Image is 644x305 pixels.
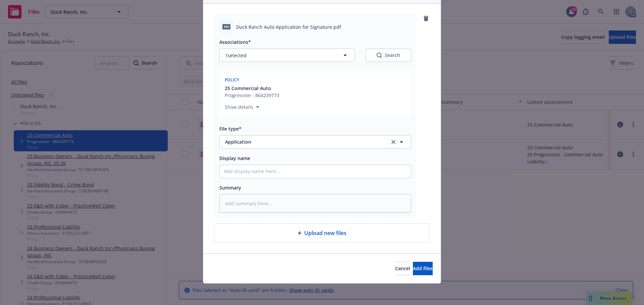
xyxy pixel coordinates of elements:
div: Search [377,52,400,59]
input: Add display name here... [220,165,411,178]
a: remove [422,14,430,22]
div: Upload new files [214,223,430,243]
button: Cancel [395,262,410,275]
span: Add files [413,265,433,272]
button: Applicationclear selection [219,135,411,149]
span: pdf [222,24,230,29]
span: Application [225,138,380,145]
span: Summary [219,184,241,191]
button: Add files [413,262,433,275]
button: Show details [222,103,262,111]
span: 25 Commercial Auto [225,85,271,92]
a: clear selection [389,138,397,146]
span: Associations* [219,39,251,45]
span: Cancel [395,265,410,272]
span: Policy [225,77,239,83]
div: Progressive - 864239773 [225,92,279,99]
span: Display name [219,155,250,161]
span: File type* [219,126,241,132]
button: 25 Commercial Auto [225,85,279,92]
button: SearchSearch [366,49,411,62]
svg: Search [377,53,382,58]
span: Duck Ranch Auto Application for Signature.pdf [236,23,341,30]
span: 1 selected [225,52,247,59]
span: Upload new files [304,229,346,237]
button: 1selected [219,49,355,62]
